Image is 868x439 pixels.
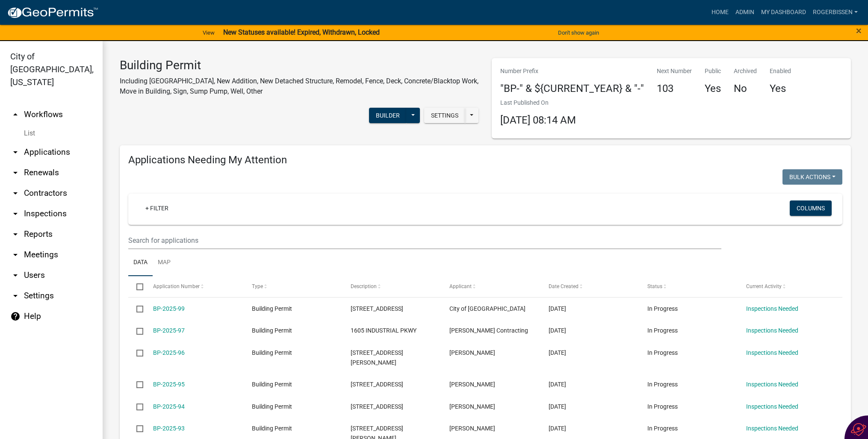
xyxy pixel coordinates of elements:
[153,403,185,410] a: BP-2025-94
[10,168,21,178] i: arrow_drop_down
[705,67,721,76] p: Public
[351,283,377,289] span: Description
[734,67,757,76] p: Archived
[10,229,21,239] i: arrow_drop_down
[770,67,791,76] p: Enabled
[555,26,602,40] button: Don't show again
[128,249,153,277] a: Data
[10,209,21,219] i: arrow_drop_down
[153,305,185,312] a: BP-2025-99
[120,76,479,97] p: Including [GEOGRAPHIC_DATA], New Addition, New Detached Structure, Remodel, Fence, Deck, Concrete...
[449,305,526,312] span: City of Harlan
[10,250,21,260] i: arrow_drop_down
[120,58,479,73] h3: Building Permit
[351,403,403,410] span: 603 12TH ST
[758,4,809,21] a: My Dashboard
[153,381,185,388] a: BP-2025-95
[549,305,566,312] span: 08/13/2025
[746,305,798,312] a: Inspections Needed
[10,147,21,157] i: arrow_drop_down
[549,381,566,388] span: 08/07/2025
[500,82,644,95] h4: "BP-" & ${CURRENT_YEAR} & "-"
[746,283,782,289] span: Current Activity
[199,26,218,40] a: View
[549,425,566,432] span: 08/04/2025
[782,169,842,185] button: Bulk Actions
[128,154,842,166] h4: Applications Needing My Attention
[500,98,576,107] p: Last Published On
[10,270,21,280] i: arrow_drop_down
[746,349,798,356] a: Inspections Needed
[734,82,757,95] h4: No
[139,200,175,216] a: + Filter
[252,283,263,289] span: Type
[746,327,798,334] a: Inspections Needed
[449,349,495,356] span: Brandon Larson
[10,109,21,120] i: arrow_drop_up
[647,381,678,388] span: In Progress
[639,276,738,297] datatable-header-cell: Status
[128,232,721,249] input: Search for applications
[856,25,862,37] span: ×
[500,114,576,126] span: [DATE] 08:14 AM
[153,425,185,432] a: BP-2025-93
[252,403,292,410] span: Building Permit
[657,67,692,76] p: Next Number
[145,276,243,297] datatable-header-cell: Application Number
[351,305,403,312] span: 1501 Willow ST
[549,327,566,334] span: 08/11/2025
[449,327,528,334] span: Baxter Contracting
[351,327,416,334] span: 1605 INDUSTRIAL PKWY
[153,283,200,289] span: Application Number
[647,283,662,289] span: Status
[657,82,692,95] h4: 103
[10,188,21,198] i: arrow_drop_down
[449,381,495,388] span: Breann Sanchez
[549,349,566,356] span: 08/08/2025
[252,425,292,432] span: Building Permit
[647,327,678,334] span: In Progress
[449,403,495,410] span: Alex Petersen
[441,276,540,297] datatable-header-cell: Applicant
[647,305,678,312] span: In Progress
[732,4,758,21] a: Admin
[351,381,403,388] span: 304 7TH ST
[369,108,407,123] button: Builder
[223,28,380,36] strong: New Statuses available! Expired, Withdrawn, Locked
[856,26,862,36] button: Close
[252,305,292,312] span: Building Permit
[647,403,678,410] span: In Progress
[708,4,732,21] a: Home
[252,327,292,334] span: Building Permit
[153,349,185,356] a: BP-2025-96
[647,425,678,432] span: In Progress
[809,4,861,21] a: RogerBissen
[449,283,472,289] span: Applicant
[746,403,798,410] a: Inspections Needed
[153,327,185,334] a: BP-2025-97
[153,249,176,277] a: Map
[647,349,678,356] span: In Progress
[252,349,292,356] span: Building Permit
[549,283,579,289] span: Date Created
[351,349,403,366] span: 414 CHATBURN AVE
[424,108,465,123] button: Settings
[549,403,566,410] span: 08/06/2025
[738,276,837,297] datatable-header-cell: Current Activity
[746,381,798,388] a: Inspections Needed
[705,82,721,95] h4: Yes
[449,425,495,432] span: Ella Morrow
[10,311,21,321] i: help
[342,276,441,297] datatable-header-cell: Description
[128,276,145,297] datatable-header-cell: Select
[770,82,791,95] h4: Yes
[790,200,832,216] button: Columns
[540,276,639,297] datatable-header-cell: Date Created
[244,276,342,297] datatable-header-cell: Type
[500,67,644,76] p: Number Prefix
[10,291,21,301] i: arrow_drop_down
[252,381,292,388] span: Building Permit
[746,425,798,432] a: Inspections Needed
